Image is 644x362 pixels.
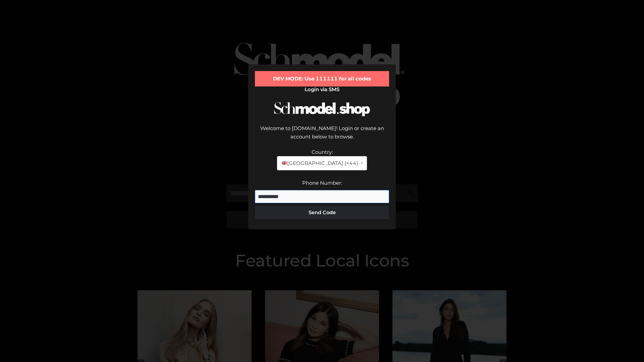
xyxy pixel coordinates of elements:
[272,96,372,122] img: Schmodel Logo
[281,159,358,168] span: [GEOGRAPHIC_DATA] (+44)
[255,206,389,219] button: Send Code
[302,180,342,186] label: Phone Number:
[312,149,333,155] label: Country:
[282,161,287,166] img: 🇬🇧
[255,86,389,93] h2: Login via SMS
[255,124,389,148] div: Welcome to [DOMAIN_NAME]! Login or create an account below to browse.
[255,71,389,86] div: DEV MODE: Use 111111 for all codes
